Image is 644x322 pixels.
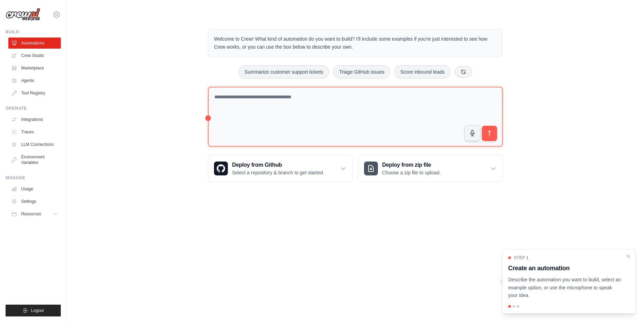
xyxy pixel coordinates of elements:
[626,254,631,259] button: Close walkthrough
[6,29,61,35] div: Build
[232,161,324,169] h3: Deploy from Github
[6,106,61,111] div: Operate
[8,126,61,138] a: Traces
[8,114,61,125] a: Integrations
[8,151,61,168] a: Environment Variables
[8,139,61,150] a: LLM Connections
[8,208,61,220] button: Resources
[514,255,529,261] span: Step 1
[8,183,61,195] a: Usage
[333,65,390,79] button: Triage GitHub issues
[508,263,621,273] h3: Create an automation
[394,65,451,79] button: Score inbound leads
[6,305,61,316] button: Logout
[6,8,40,21] img: Logo
[31,308,44,313] span: Logout
[8,50,61,61] a: Crew Studio
[382,161,441,169] h3: Deploy from zip file
[8,88,61,99] a: Tool Registry
[508,276,621,299] p: Describe the automation you want to build, select an example option, or use the microphone to spe...
[239,65,329,79] button: Summarize customer support tickets
[8,196,61,207] a: Settings
[21,211,41,217] span: Resources
[6,175,61,181] div: Manage
[8,75,61,86] a: Agents
[214,35,497,51] p: Welcome to Crew! What kind of automation do you want to build? I'll include some examples if you'...
[382,169,441,176] p: Choose a zip file to upload.
[8,63,61,74] a: Marketplace
[8,38,61,49] a: Automations
[232,169,324,176] p: Select a repository & branch to get started.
